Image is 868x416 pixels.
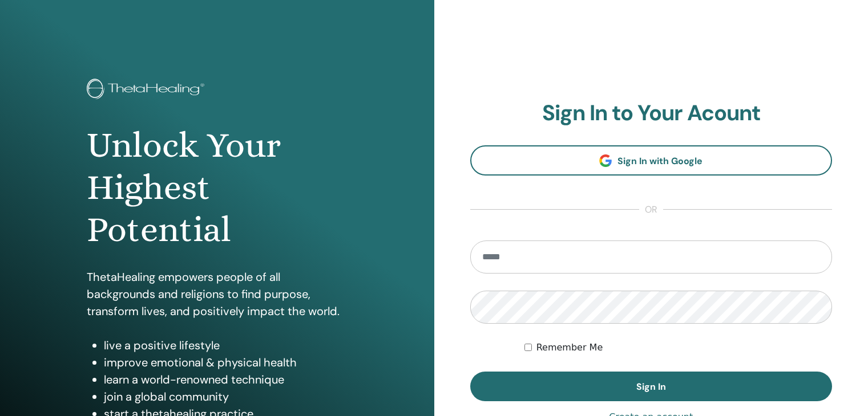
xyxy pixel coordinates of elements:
span: Sign In with Google [617,155,703,167]
a: Sign In with Google [470,145,833,176]
button: Sign In [470,372,833,401]
h2: Sign In to Your Acount [470,100,833,127]
span: Sign In [636,381,666,393]
h1: Unlock Your Highest Potential [87,124,348,251]
li: join a global community [104,388,348,405]
li: improve emotional & physical health [104,354,348,371]
li: live a positive lifestyle [104,337,348,354]
div: Keep me authenticated indefinitely or until I manually logout [524,341,832,354]
span: or [639,203,663,217]
label: Remember Me [536,341,603,354]
li: learn a world-renowned technique [104,371,348,388]
p: ThetaHealing empowers people of all backgrounds and religions to find purpose, transform lives, a... [87,268,348,320]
